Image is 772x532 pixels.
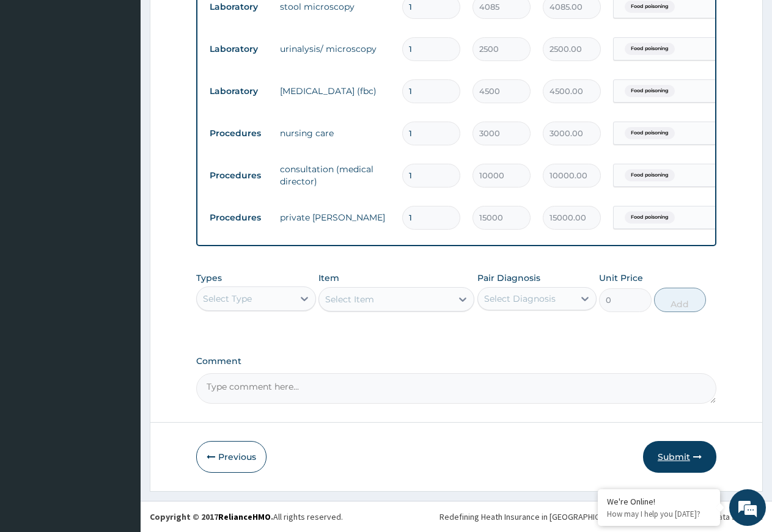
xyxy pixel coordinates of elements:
img: d_794563401_company_1708531726252_794563401 [23,61,50,92]
td: private [PERSON_NAME] [274,205,396,230]
td: Laboratory [204,38,274,60]
label: Pair Diagnosis [477,272,540,284]
div: Redefining Heath Insurance in [GEOGRAPHIC_DATA] using Telemedicine and Data Science! [439,511,763,523]
div: Select Diagnosis [484,293,556,305]
span: Food poisoning [625,43,675,55]
footer: All rights reserved. [141,501,772,532]
button: Previous [196,441,267,473]
label: Item [318,272,339,284]
button: Add [654,288,706,312]
span: Food poisoning [625,211,675,224]
div: Minimize live chat window [200,6,230,35]
td: nursing care [274,121,396,145]
label: Unit Price [599,272,643,284]
label: Comment [196,356,716,366]
span: We're online! [71,154,169,277]
a: RelianceHMO [218,511,271,522]
td: Procedures [204,206,274,229]
label: Types [196,273,222,283]
span: Food poisoning [625,169,675,181]
td: Laboratory [204,80,274,103]
td: Procedures [204,164,274,187]
div: Select Type [203,293,252,305]
span: Food poisoning [625,85,675,97]
p: How may I help you today? [607,509,711,519]
td: Procedures [204,122,274,145]
strong: Copyright © 2017 . [150,511,273,522]
td: urinalysis/ microscopy [274,37,396,61]
span: Food poisoning [625,127,675,139]
span: Food poisoning [625,1,675,13]
td: consultation (medical director) [274,157,396,194]
div: We're Online! [607,496,711,507]
button: Submit [643,441,716,473]
textarea: Type your message and hit 'Enter' [6,333,233,376]
div: Chat with us now [64,68,205,84]
td: [MEDICAL_DATA] (fbc) [274,79,396,103]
